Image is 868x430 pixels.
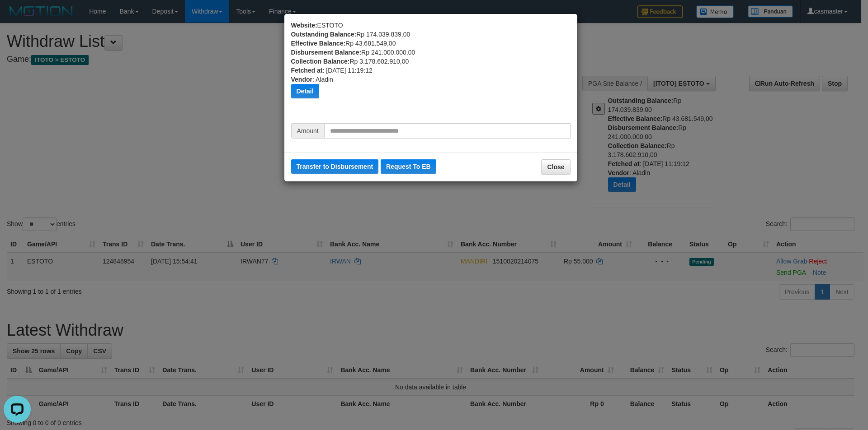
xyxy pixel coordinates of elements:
[291,84,319,98] button: Detail
[291,31,357,38] b: Outstanding Balance:
[291,76,312,83] b: Vendor
[291,67,323,74] b: Fetched at
[381,159,436,174] button: Request To EB
[291,58,350,65] b: Collection Balance:
[291,22,317,29] b: Website:
[291,40,346,47] b: Effective Balance:
[291,49,362,56] b: Disbursement Balance:
[4,4,31,31] button: Open LiveChat chat widget
[291,21,571,123] div: ESTOTO Rp 174.039.839,00 Rp 43.681.549,00 Rp 241.000.000,00 Rp 3.178.602.910,00 : [DATE] 11:19:12...
[291,159,379,174] button: Transfer to Disbursement
[541,159,570,175] button: Close
[291,123,324,139] span: Amount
